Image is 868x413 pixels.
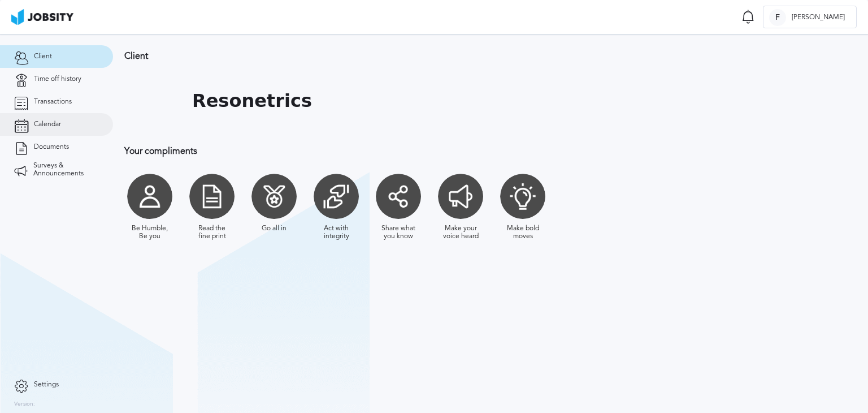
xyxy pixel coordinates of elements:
div: Act with integrity [316,225,356,240]
span: Client [34,53,52,61]
button: F[PERSON_NAME] [763,6,857,28]
h3: Your compliments [124,146,737,156]
div: Make your voice heard [441,225,480,240]
img: ab4bad089aa723f57921c736e9817d99.png [11,9,73,25]
div: Make bold moves [503,225,542,240]
div: Be Humble, Be you [130,225,170,240]
label: Version: [14,401,35,408]
span: Time off history [34,75,81,83]
span: Surveys & Announcements [33,162,99,178]
div: Share what you know [379,225,418,240]
h1: Resonetrics [192,91,312,111]
div: Read the fine print [192,225,232,240]
span: Transactions [34,98,72,106]
div: F [769,9,786,26]
span: Calendar [34,121,61,128]
span: Documents [34,143,69,151]
h3: Client [124,51,737,61]
span: [PERSON_NAME] [786,14,850,21]
span: Settings [34,381,59,389]
div: Go all in [262,225,287,233]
